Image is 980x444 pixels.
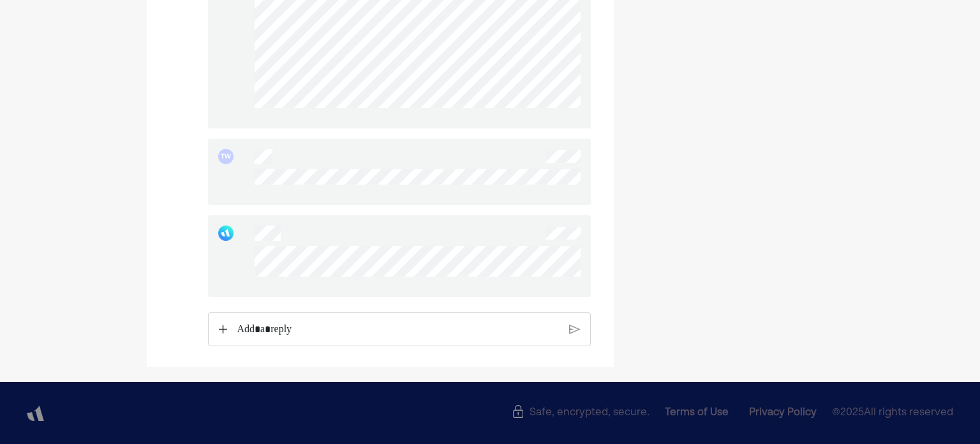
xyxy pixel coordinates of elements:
div: Rich Text Editor. Editing area: main [230,313,566,346]
div: Safe, encrypted, secure. [512,405,650,417]
div: Terms of Use [665,405,729,420]
div: Privacy Policy [749,405,817,420]
span: © 2025 All rights reserved [832,405,953,421]
div: TW [218,149,234,164]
